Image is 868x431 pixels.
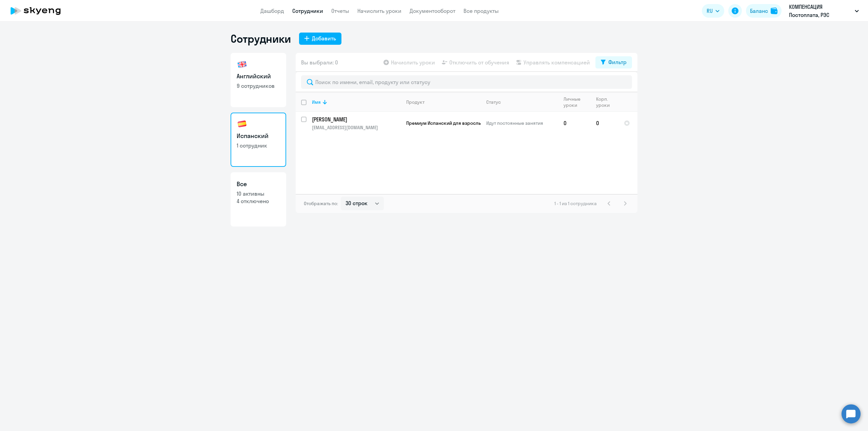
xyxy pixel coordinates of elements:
[231,113,286,167] a: Испанский1 сотрудник
[786,3,862,19] button: КОМПЕНСАЦИЯ Постоплата, РЭС ИНЖИНИРИНГ, ООО
[406,99,425,105] div: Продукт
[486,120,558,126] p: Идут постоянные занятия
[410,7,455,14] a: Документооборот
[486,99,558,105] div: Статус
[406,99,480,105] div: Продукт
[608,58,627,66] div: Фильтр
[558,112,591,134] td: 0
[312,116,400,131] a: [PERSON_NAME][EMAIL_ADDRESS][DOMAIN_NAME]
[554,200,597,207] span: 1 - 1 из 1 сотрудника
[231,53,286,107] a: Английский9 сотрудников
[702,4,724,18] button: RU
[301,58,338,66] span: Вы выбрали: 0
[564,96,590,108] div: Личные уроки
[231,172,286,227] a: Все10 активны4 отключено
[237,119,248,130] img: spanish
[237,59,248,70] img: english
[463,7,499,14] a: Все продукты
[312,116,400,123] p: [PERSON_NAME]
[591,112,618,134] td: 0
[564,96,586,108] div: Личные уроки
[596,96,618,108] div: Корп. уроки
[312,124,400,131] p: [EMAIL_ADDRESS][DOMAIN_NAME]
[301,75,632,89] input: Поиск по имени, email, продукту или статусу
[789,3,852,19] p: КОМПЕНСАЦИЯ Постоплата, РЭС ИНЖИНИРИНГ, ООО
[312,34,336,42] div: Добавить
[237,180,280,189] h3: Все
[237,132,280,140] h3: Испанский
[299,33,341,45] button: Добавить
[292,7,323,14] a: Сотрудники
[237,197,280,205] p: 4 отключено
[237,142,280,149] p: 1 сотрудник
[304,200,338,207] span: Отображать по:
[331,7,349,14] a: Отчеты
[237,72,280,81] h3: Английский
[357,7,401,14] a: Начислить уроки
[596,96,613,108] div: Корп. уроки
[707,7,713,15] span: RU
[312,99,400,105] div: Имя
[312,99,321,105] div: Имя
[237,82,280,90] p: 9 сотрудников
[595,56,632,68] button: Фильтр
[406,120,484,126] span: Премиум Испанский для взрослых
[771,7,777,14] img: balance
[486,99,501,105] div: Статус
[231,32,291,45] h1: Сотрудники
[746,4,782,18] button: Балансbalance
[260,7,284,14] a: Дашборд
[750,7,768,15] div: Баланс
[237,190,280,197] p: 10 активны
